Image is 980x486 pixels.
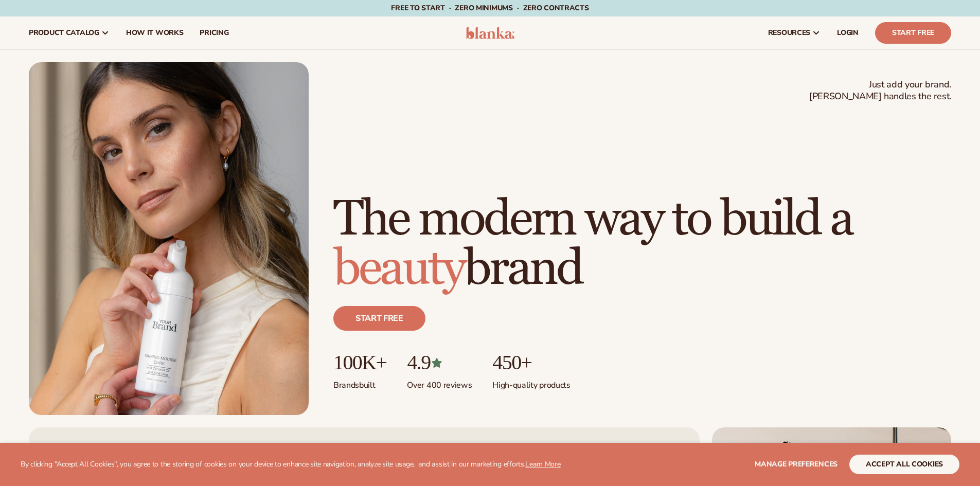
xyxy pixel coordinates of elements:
h1: The modern way to build a brand [333,195,951,294]
img: logo [466,27,514,39]
span: Manage preferences [755,459,838,469]
a: LOGIN [829,16,867,49]
span: LOGIN [837,29,859,37]
span: beauty [333,239,464,299]
a: Start Free [875,22,951,44]
a: Start free [333,306,425,331]
a: pricing [191,16,237,49]
p: Brands built [333,374,386,391]
button: accept all cookies [849,455,959,474]
p: By clicking "Accept All Cookies", you agree to the storing of cookies on your device to enhance s... [21,460,561,469]
span: Just add your brand. [PERSON_NAME] handles the rest. [809,79,951,103]
span: Free to start · ZERO minimums · ZERO contracts [391,3,589,13]
a: resources [760,16,829,49]
span: pricing [200,29,228,37]
p: 4.9 [407,351,472,374]
p: High-quality products [492,374,570,391]
a: product catalog [21,16,118,49]
p: 450+ [492,351,570,374]
a: Learn More [525,459,560,469]
span: product catalog [29,29,99,37]
p: 100K+ [333,351,386,374]
span: How It Works [126,29,184,37]
img: Female holding tanning mousse. [29,62,309,415]
p: Over 400 reviews [407,374,472,391]
a: How It Works [118,16,192,49]
span: resources [768,29,810,37]
button: Manage preferences [755,455,838,474]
